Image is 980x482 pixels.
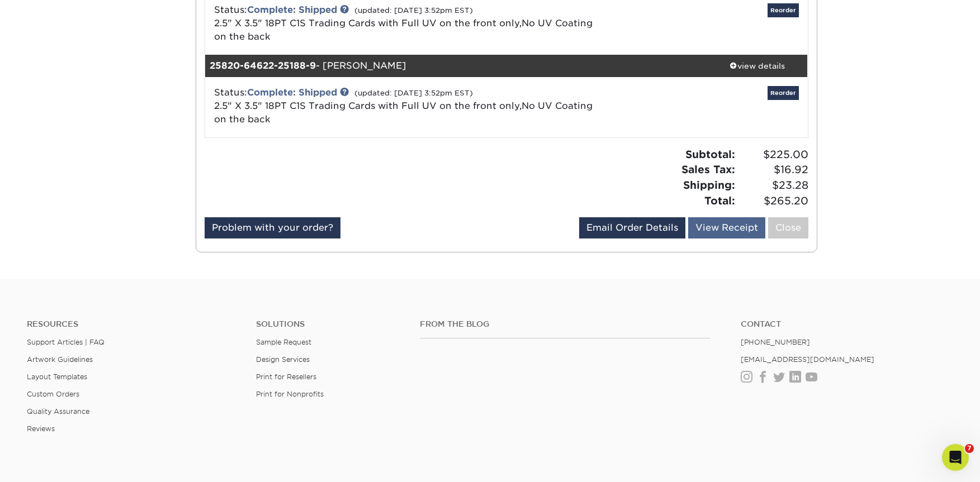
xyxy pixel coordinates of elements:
span: $16.92 [738,162,808,178]
div: - [PERSON_NAME] [205,55,707,77]
small: (updated: [DATE] 3:52pm EST) [354,89,473,97]
a: [EMAIL_ADDRESS][DOMAIN_NAME] [741,355,874,364]
span: $265.20 [738,193,808,209]
a: Reorder [768,3,799,17]
a: Layout Templates [27,373,87,381]
strong: 25820-64622-25188-9 [210,60,316,71]
h4: Solutions [256,319,403,329]
a: Reorder [768,86,799,100]
strong: Subtotal: [685,148,735,160]
a: Artwork Guidelines [27,355,93,364]
div: view details [707,60,808,71]
a: 2.5" X 3.5" 18PT C1S Trading Cards with Full UV on the front only,No UV Coating on the back [214,18,593,42]
a: 2.5" X 3.5" 18PT C1S Trading Cards with Full UV on the front only,No UV Coating on the back [214,101,593,125]
a: Print for Nonprofits [256,390,324,398]
a: Custom Orders [27,390,79,398]
a: Complete: Shipped [247,4,337,15]
a: view details [707,55,808,77]
a: Reviews [27,424,55,433]
a: Contact [741,319,953,329]
a: View Receipt [688,217,765,238]
a: [PHONE_NUMBER] [741,338,810,346]
a: Problem with your order? [205,217,340,238]
iframe: Intercom live chat [942,444,969,471]
div: Status: [206,86,607,126]
h4: Resources [27,319,239,329]
small: (updated: [DATE] 3:52pm EST) [354,6,473,15]
a: Support Articles | FAQ [27,338,105,346]
a: Close [768,217,808,238]
span: 7 [965,444,974,453]
div: Status: [206,3,607,44]
span: $225.00 [738,147,808,163]
strong: Total: [704,194,735,207]
a: Print for Resellers [256,373,316,381]
a: Quality Assurance [27,407,89,416]
strong: Sales Tax: [681,163,735,175]
span: $23.28 [738,178,808,193]
a: Sample Request [256,338,311,346]
a: Email Order Details [579,217,685,238]
a: Design Services [256,355,310,364]
a: Complete: Shipped [247,87,337,98]
strong: Shipping: [683,179,735,191]
h4: From the Blog [420,319,711,329]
